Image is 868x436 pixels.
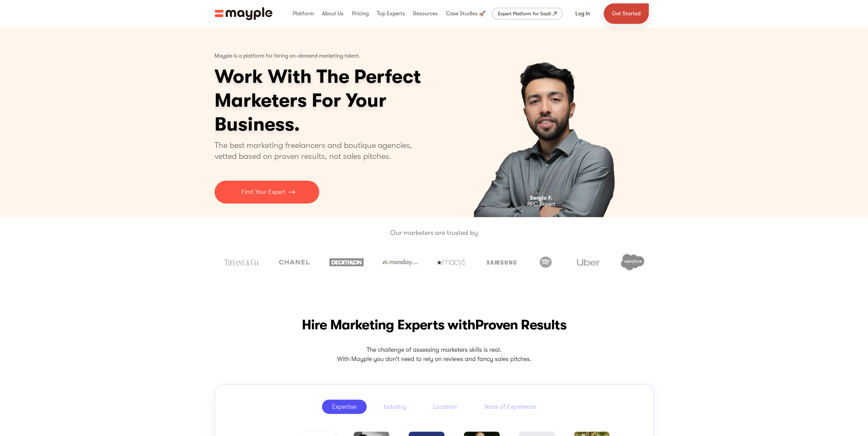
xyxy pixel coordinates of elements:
[320,3,345,25] div: About Us
[484,403,536,411] div: Years of Experience
[332,403,356,411] div: Expertise
[241,187,285,197] p: Find Your Expert
[498,10,551,18] div: Expert Platform for SaaS
[215,181,319,204] a: Find Your Expert
[291,3,315,25] div: Platform
[215,315,654,334] h2: Hire Marketing Experts with
[215,7,273,20] a: home
[215,140,420,162] p: The best marketing freelancers and boutique agencies, vetted based on proven results, not sales p...
[215,345,654,364] p: The challenge of assessing marketers skills is real. With Mayple you don't need to rely on review...
[567,5,598,22] a: Log In
[441,27,654,217] div: 1 of 4
[411,3,439,25] div: Resources
[215,48,361,65] p: Mayple is a platform for hiring on-demand marketing talent.
[492,8,562,19] a: Expert Platform for SaaS
[441,27,654,217] div: carousel
[604,3,649,24] a: Get Started
[384,403,406,411] div: Industry
[433,403,457,411] div: Location
[350,3,370,25] div: Pricing
[375,3,407,25] div: Top Experts
[215,7,273,20] img: Mayple logo
[475,317,567,333] span: Proven Results
[215,65,474,136] h1: Work With The Perfect Marketers For Your Business.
